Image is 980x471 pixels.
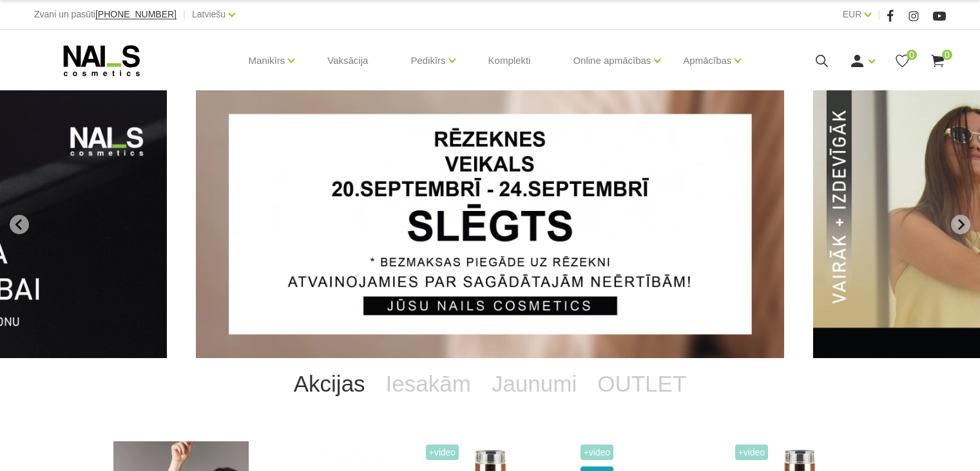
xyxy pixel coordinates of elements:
span: 0 [942,50,952,60]
a: Iesakām [376,358,481,410]
a: Latviešu [192,6,226,22]
span: 0 [907,50,917,60]
div: Zvani un pasūti [34,6,177,23]
span: +Video [426,445,459,460]
a: Akcijas [283,358,376,410]
span: | [183,6,186,23]
a: Manikīrs [249,35,285,86]
a: OUTLET [587,358,697,410]
a: 0 [930,53,946,69]
span: +Video [735,445,769,460]
span: | [878,6,880,23]
a: Vaksācija [317,30,378,92]
button: Next slide [951,215,970,234]
li: 1 of 13 [196,90,784,358]
a: Pedikīrs [410,35,445,86]
a: Apmācības [683,35,731,86]
a: EUR [843,6,862,22]
button: Go to last slide [10,215,29,234]
a: Jaunumi [481,358,587,410]
span: +Video [581,445,614,460]
a: Online apmācības [573,35,651,86]
a: 0 [894,53,910,69]
a: [PHONE_NUMBER] [95,10,177,19]
a: Komplekti [478,30,541,92]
